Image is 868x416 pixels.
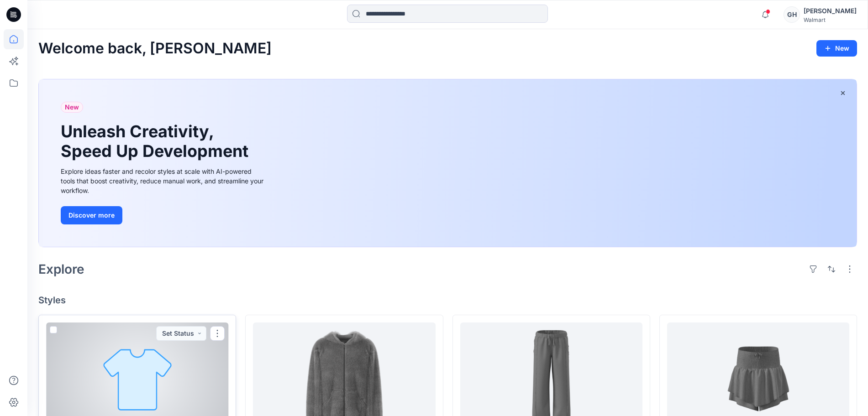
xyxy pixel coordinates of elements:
h4: Styles [38,295,857,306]
div: Walmart [804,16,857,23]
a: Discover more [61,206,266,224]
button: Discover more [61,206,122,224]
div: GH [784,6,800,23]
h2: Welcome back, [PERSON_NAME] [38,40,272,57]
div: [PERSON_NAME] [804,5,857,16]
div: Explore ideas faster and recolor styles at scale with AI-powered tools that boost creativity, red... [61,166,266,195]
button: New [816,40,857,57]
span: New [65,102,79,113]
h2: Explore [38,262,84,276]
h1: Unleash Creativity, Speed Up Development [61,122,253,161]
